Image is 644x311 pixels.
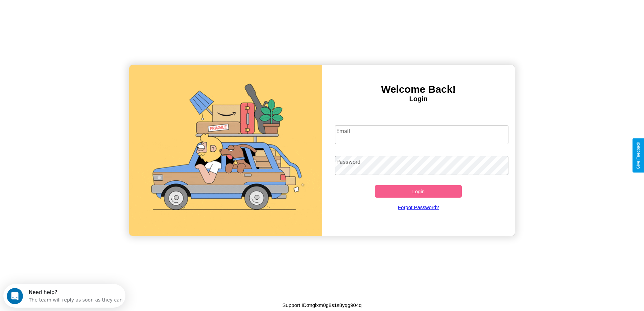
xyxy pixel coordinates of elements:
[3,284,125,308] iframe: Intercom live chat discovery launcher
[3,3,126,21] div: Open Intercom Messenger
[25,11,119,18] div: The team will reply as soon as they can
[636,142,641,169] div: Give Feedback
[332,198,505,217] a: Forgot Password?
[129,65,322,236] img: gif
[25,6,119,11] div: Need help?
[7,288,23,304] iframe: Intercom live chat
[282,301,361,310] p: Support ID: mglxm0g8s1s8yqg904q
[375,185,462,198] button: Login
[322,84,515,95] h3: Welcome Back!
[322,95,515,103] h4: Login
